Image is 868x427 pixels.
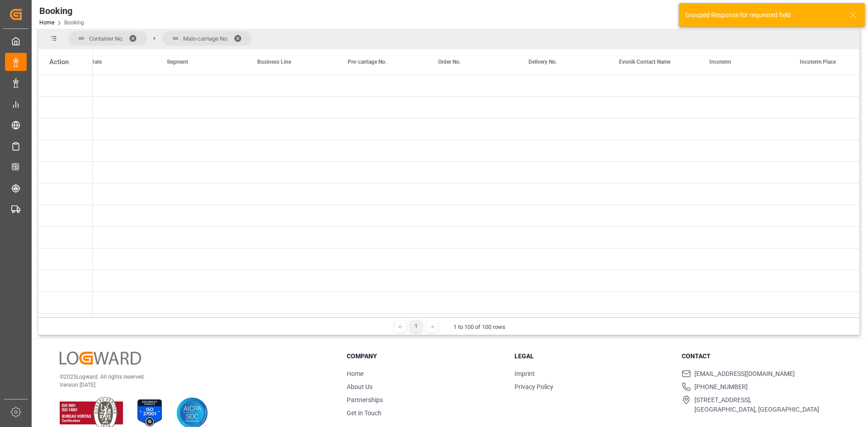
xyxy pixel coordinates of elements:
[347,409,382,417] a: Get in Touch
[183,35,228,42] span: Main-carriage No.
[347,383,373,390] a: About Us
[38,183,93,205] div: Press SPACE to select this row.
[619,59,670,65] span: Evonik Contact Name
[347,396,383,404] a: Partnerships
[167,59,188,65] span: Segment
[514,352,671,361] h3: Legal
[38,227,93,249] div: Press SPACE to select this row.
[410,321,422,332] div: 1
[694,395,819,414] span: [STREET_ADDRESS], [GEOGRAPHIC_DATA], [GEOGRAPHIC_DATA]
[38,314,93,335] div: Press SPACE to select this row.
[694,369,795,379] span: [EMAIL_ADDRESS][DOMAIN_NAME]
[38,270,93,292] div: Press SPACE to select this row.
[347,352,503,361] h3: Company
[438,59,461,65] span: Order No.
[453,323,505,332] div: 1 to 100 of 100 rows
[347,370,363,377] a: Home
[528,59,557,65] span: Delivery No.
[709,59,731,65] span: Incoterm
[38,249,93,270] div: Press SPACE to select this row.
[514,370,535,377] a: Imprint
[60,381,324,389] p: Version [DATE]
[38,162,93,183] div: Press SPACE to select this row.
[38,205,93,227] div: Press SPACE to select this row.
[694,382,748,392] span: [PHONE_NUMBER]
[800,59,836,65] span: Incoterm Place
[38,118,93,140] div: Press SPACE to select this row.
[348,59,387,65] span: Pre-carriage No.
[89,35,123,42] span: Container No.
[514,383,553,390] a: Privacy Policy
[257,59,291,65] span: Business Line
[38,292,93,314] div: Press SPACE to select this row.
[685,10,841,20] div: Grouped Response for requested field
[38,75,93,97] div: Press SPACE to select this row.
[49,58,69,66] div: Action
[38,140,93,162] div: Press SPACE to select this row.
[682,352,838,361] h3: Contact
[60,373,324,381] p: © 2025 Logward. All rights reserved.
[39,19,54,26] a: Home
[38,97,93,118] div: Press SPACE to select this row.
[39,4,84,18] div: Booking
[60,352,141,365] img: Logward Logo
